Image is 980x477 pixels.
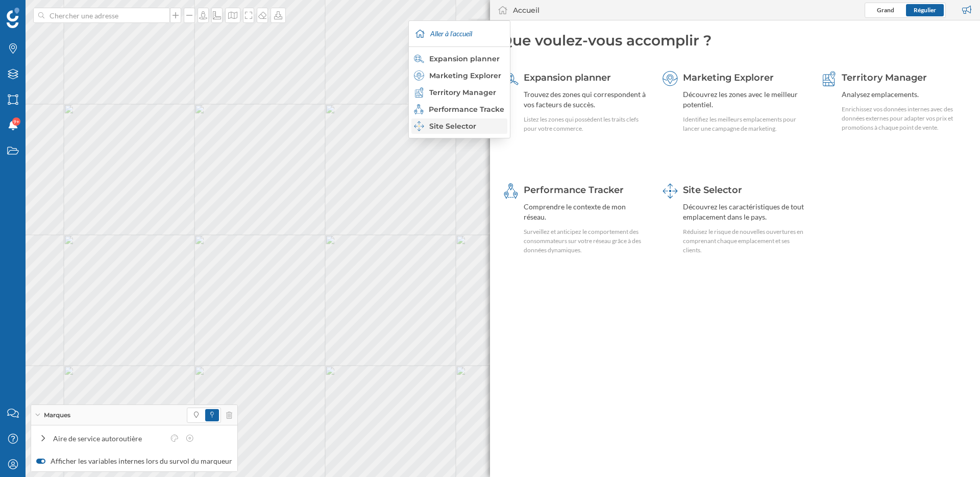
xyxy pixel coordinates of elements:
div: Que voulez-vous accomplir ? [500,31,970,50]
span: Assistance [20,7,70,16]
div: Réduisez le risque de nouvelles ouvertures en comprenant chaque emplacement et ses clients. [683,227,808,255]
img: monitoring-360.svg [414,104,424,114]
div: Listez les zones qui possèdent les traits clefs pour votre commerce. [524,115,649,133]
span: Expansion planner [524,72,611,83]
span: Grand [877,6,894,14]
div: Découvrez les zones avec le meilleur potentiel. [683,89,808,110]
img: territory-manager.svg [414,87,424,98]
div: Marketing Explorer [414,70,504,81]
img: territory-manager.svg [821,71,837,86]
div: Comprendre le contexte de mon réseau. [524,202,649,222]
div: Expansion planner [414,54,504,64]
img: dashboards-manager--hover.svg [414,121,424,131]
img: search-areas.svg [414,54,424,64]
img: monitoring-360.svg [503,183,519,199]
span: Marques [44,411,70,420]
img: search-areas.svg [503,71,519,86]
div: Surveillez et anticipez le comportement des consommateurs sur votre réseau grâce à des données dy... [524,227,649,255]
img: Logo Geoblink [7,8,19,28]
div: Territory Manager [414,87,504,98]
div: Performance Tracker [414,104,504,114]
span: Site Selector [683,184,742,196]
div: Enrichissez vos données internes avec des données externes pour adapter vos prix et promotions à ... [842,105,967,132]
span: Régulier [914,6,936,14]
span: 9+ [13,116,19,127]
img: dashboards-manager.svg [663,183,678,199]
span: Performance Tracker [524,184,624,196]
span: Territory Manager [842,72,927,83]
div: Identifiez les meilleurs emplacements pour lancer une campagne de marketing. [683,115,808,133]
img: explorer.svg [414,70,424,81]
img: explorer.svg [663,71,678,86]
div: Analysez emplacements. [842,89,967,100]
div: Aller à l'accueil [411,21,507,46]
div: Trouvez des zones qui correspondent à vos facteurs de succès. [524,89,649,110]
div: Aire de service autoroutière [53,433,164,444]
span: Marketing Explorer [683,72,774,83]
div: Site Selector [414,121,504,131]
label: Afficher les variables internes lors du survol du marqueur [36,456,232,466]
div: Accueil [513,5,540,15]
div: Découvrez les caractéristiques de tout emplacement dans le pays. [683,202,808,222]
